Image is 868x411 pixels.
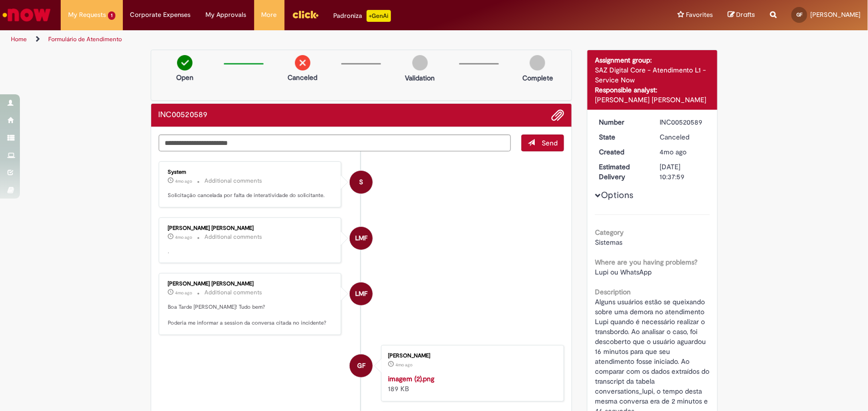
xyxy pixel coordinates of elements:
img: img-circle-grey.png [530,55,545,70]
span: LMF [355,282,368,306]
small: Additional comments [205,233,263,241]
p: . [168,248,334,256]
textarea: Type your message here... [159,135,511,151]
div: 189 KB [388,374,554,394]
ul: Page breadcrumbs [7,30,571,49]
p: Solicitação cancelada por falta de interatividade do solicitante. [168,192,334,200]
dt: Created [591,147,653,157]
b: Where are you having problems? [595,258,697,267]
button: Send [521,135,564,151]
span: My Approvals [206,10,247,20]
div: [PERSON_NAME] [PERSON_NAME] [595,95,710,105]
div: [PERSON_NAME] [PERSON_NAME] [168,225,334,231]
div: Lucas Marangoni Felix Silva [350,227,373,250]
span: Lupi ou WhatsApp [595,268,652,276]
time: 11/06/2025 16:05:47 [176,178,193,184]
span: S [359,170,363,194]
span: 1 [108,11,115,20]
a: Formulário de Atendimento [48,35,122,43]
div: 29/05/2025 10:37:58 [660,147,706,157]
div: [DATE] 10:37:59 [660,162,706,182]
span: 4mo ago [395,362,412,368]
dt: Number [591,117,653,127]
dt: Estimated Delivery [591,162,653,182]
p: Validation [405,73,435,83]
p: Complete [522,73,553,83]
p: +GenAi [367,10,391,22]
span: Sistemas [595,238,622,247]
time: 04/06/2025 09:05:46 [176,234,193,240]
img: img-circle-grey.png [412,55,428,70]
b: Category [595,228,624,237]
a: Drafts [728,10,755,20]
img: check-circle-green.png [177,55,193,70]
span: 4mo ago [660,147,687,156]
span: My Requests [68,10,106,20]
img: ServiceNow [1,5,52,25]
span: More [262,10,277,20]
div: Responsible analyst: [595,85,710,95]
span: Favorites [686,10,713,20]
span: 4mo ago [176,178,193,184]
b: Description [595,287,631,296]
small: Additional comments [205,177,263,185]
a: imagem (2).png [388,374,434,383]
span: 4mo ago [176,234,193,240]
span: Drafts [736,10,755,19]
span: GF [796,11,802,18]
span: LMF [355,226,368,250]
span: Send [542,138,558,147]
div: Assignment group: [595,55,710,65]
span: [PERSON_NAME] [810,10,861,19]
p: Boa Tarde [PERSON_NAME]! Tudo bem? Poderia me informar a session da conversa citada no incidente? [168,303,334,327]
button: Add attachments [551,109,564,122]
div: SAZ Digital Core - Atendimento L1 - Service Now [595,65,710,85]
p: Canceled [288,72,317,82]
span: 4mo ago [176,290,193,296]
time: 29/05/2025 10:37:38 [395,362,412,368]
small: Additional comments [205,288,263,297]
img: remove.png [295,55,310,70]
div: [PERSON_NAME] [PERSON_NAME] [168,281,334,287]
div: Padroniza [334,10,391,22]
span: Corporate Expenses [130,10,191,20]
time: 29/05/2025 15:36:56 [176,290,193,296]
div: Lucas Marangoni Felix Silva [350,282,373,305]
div: INC00520589 [660,117,706,127]
p: Open [176,72,193,82]
a: Home [11,35,27,43]
span: GF [357,354,366,378]
div: System [168,169,334,175]
div: Guilherme Campos Ferreira [350,354,373,377]
h2: INC00520589 Ticket history [159,111,208,120]
div: Canceled [660,132,706,142]
div: [PERSON_NAME] [388,353,554,359]
dt: State [591,132,653,142]
div: System [350,171,373,194]
img: click_logo_yellow_360x200.png [292,7,319,22]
